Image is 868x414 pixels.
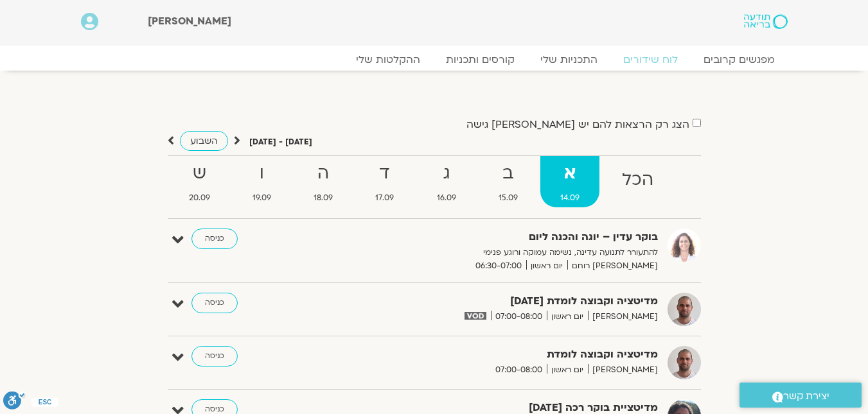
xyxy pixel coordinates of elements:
[783,388,829,405] span: יצירת קשר
[233,159,291,188] strong: ו
[465,312,486,320] img: vodicon
[191,229,238,249] a: כניסה
[294,159,353,188] strong: ה
[602,156,673,207] a: הכל
[588,310,658,323] span: [PERSON_NAME]
[471,259,526,273] span: 06:30-07:00
[588,363,658,377] span: [PERSON_NAME]
[233,191,291,205] span: 19.09
[417,156,476,207] a: ג16.09
[81,53,788,66] nav: Menu
[417,191,476,205] span: 16.09
[740,383,862,408] a: יצירת קשר
[180,131,228,151] a: השבוע
[491,363,547,377] span: 07:00-08:00
[691,53,788,66] a: מפגשים קרובים
[148,14,231,28] span: [PERSON_NAME]
[294,191,353,205] span: 18.09
[540,156,599,207] a: א14.09
[547,363,588,377] span: יום ראשון
[233,156,291,207] a: ו19.09
[540,191,599,205] span: 14.09
[191,293,238,313] a: כניסה
[479,156,538,207] a: ב15.09
[610,53,691,66] a: לוח שידורים
[190,135,218,147] span: השבוע
[169,159,230,188] strong: ש
[433,53,527,66] a: קורסים ותכניות
[527,53,610,66] a: התכניות שלי
[526,259,567,273] span: יום ראשון
[466,119,689,130] label: הצג רק הרצאות להם יש [PERSON_NAME] גישה
[602,166,673,194] strong: הכל
[191,346,238,367] a: כניסה
[479,191,538,205] span: 15.09
[491,310,547,323] span: 07:00-08:00
[479,159,538,188] strong: ב
[169,191,230,205] span: 20.09
[294,156,353,207] a: ה18.09
[343,53,433,66] a: ההקלטות שלי
[547,310,588,323] span: יום ראשון
[343,346,658,363] strong: מדיטציה וקבוצה לומדת
[249,135,312,149] p: [DATE] - [DATE]
[343,246,658,259] p: להתעורר לתנועה עדינה, נשימה עמוקה ורוגע פנימי
[355,191,414,205] span: 17.09
[417,159,476,188] strong: ג
[355,159,414,188] strong: ד
[169,156,230,207] a: ש20.09
[540,159,599,188] strong: א
[567,259,658,273] span: [PERSON_NAME] רוחם
[343,293,658,310] strong: מדיטציה וקבוצה לומדת [DATE]
[355,156,414,207] a: ד17.09
[343,229,658,246] strong: בוקר עדין – יוגה והכנה ליום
